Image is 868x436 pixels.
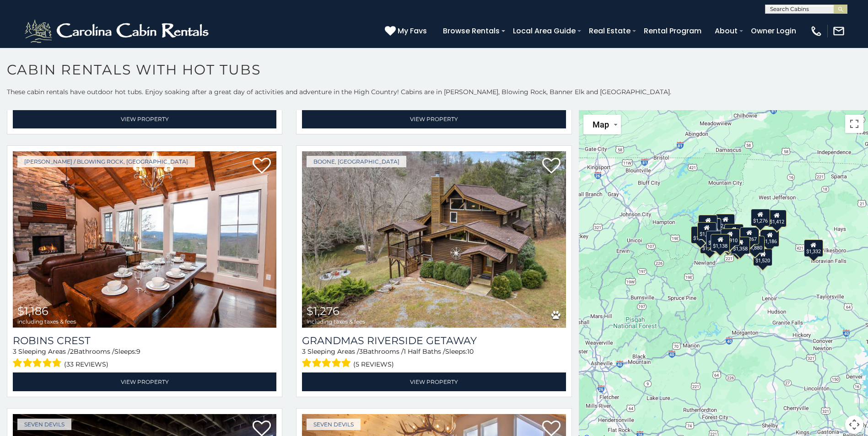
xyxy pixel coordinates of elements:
a: Grandmas Riverside Getaway $1,276 including taxes & fees [302,151,566,328]
a: Owner Login [746,23,801,39]
div: $1,412 [767,210,786,227]
a: [PERSON_NAME] / Blowing Rock, [GEOGRAPHIC_DATA] [17,156,195,167]
span: 3 [302,347,306,356]
div: $1,637 [698,215,717,232]
img: Grandmas Riverside Getaway [302,151,566,328]
a: Rental Program [639,23,706,39]
div: $1,880 [745,236,765,253]
div: $1,138 [711,234,730,251]
span: Map [593,120,609,129]
a: My Favs [385,25,429,37]
a: View Property [302,110,566,128]
a: About [710,23,742,39]
span: (33 reviews) [64,358,108,370]
span: 3 [359,347,363,356]
div: $2,063 [716,214,735,231]
div: $3,319 [706,231,725,248]
img: mail-regular-white.png [832,25,845,37]
span: (5 reviews) [353,358,394,370]
button: Map camera controls [845,415,863,434]
div: $2,219 [724,224,744,241]
span: $1,276 [307,304,340,318]
a: Seven Devils [307,419,361,430]
div: $1,358 [731,237,750,254]
a: Local Area Guide [508,23,580,39]
img: White-1-2.png [23,17,213,45]
span: including taxes & fees [17,319,76,324]
div: $1,186 [760,229,779,247]
a: Real Estate [584,23,635,39]
div: $1,910 [721,229,740,246]
img: phone-regular-white.png [810,25,823,37]
div: $1,276 [751,209,770,226]
span: including taxes & fees [307,319,365,324]
a: Boone, [GEOGRAPHIC_DATA] [307,156,406,167]
a: Robins Crest $1,186 including taxes & fees [13,151,276,328]
div: $1,601 [702,218,721,236]
div: Sleeping Areas / Bathrooms / Sleeps: [302,347,566,370]
div: $1,692 [697,222,717,239]
a: View Property [302,372,566,391]
button: Toggle fullscreen view [845,115,863,133]
a: Add to favorites [542,157,561,176]
button: Change map style [583,115,621,134]
span: $1,186 [17,304,49,318]
div: $1,332 [803,239,823,257]
a: Seven Devils [17,419,71,430]
div: $1,267 [739,227,759,245]
span: 9 [136,347,140,356]
div: $1,520 [753,249,772,266]
div: $1,348 [691,226,710,244]
span: 2 [70,347,74,356]
a: View Property [13,372,276,391]
a: Add to favorites [253,157,271,176]
a: Grandmas Riverside Getaway [302,335,566,347]
div: $1,278 [700,236,719,254]
span: 1 Half Baths / [404,347,445,356]
span: 10 [467,347,474,356]
a: Browse Rentals [438,23,504,39]
span: My Favs [398,25,427,37]
span: 3 [13,347,16,356]
a: Robins Crest [13,335,276,347]
img: Robins Crest [13,151,276,328]
a: View Property [13,110,276,128]
div: Sleeping Areas / Bathrooms / Sleeps: [13,347,276,370]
